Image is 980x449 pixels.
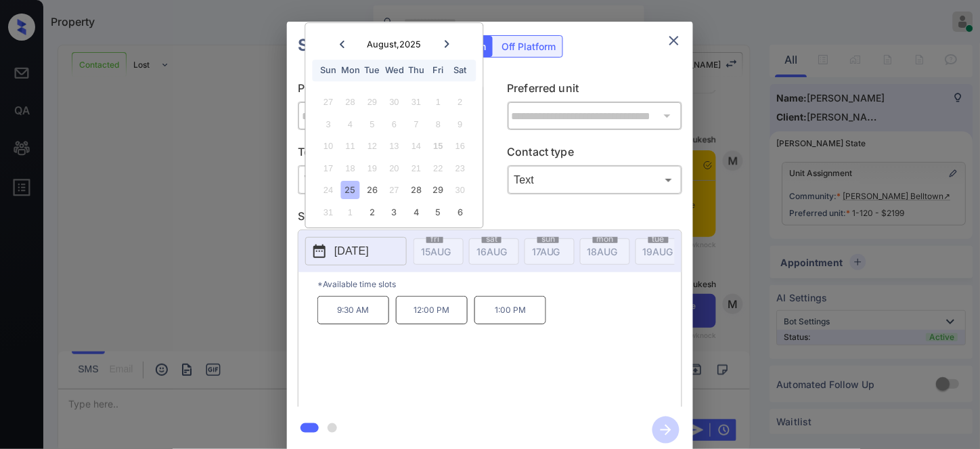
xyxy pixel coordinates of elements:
div: Not available Thursday, August 14th, 2025 [407,137,426,156]
div: Not available Saturday, August 16th, 2025 [451,137,469,156]
div: Not available Tuesday, August 12th, 2025 [363,137,382,156]
div: Virtual [301,169,470,191]
div: Not available Monday, July 28th, 2025 [341,93,359,112]
p: 12:00 PM [396,296,468,324]
p: [DATE] [334,243,369,259]
div: Not available Monday, August 11th, 2025 [341,137,359,156]
button: [DATE] [305,237,407,265]
div: Not available Tuesday, July 29th, 2025 [363,93,382,112]
div: Not available Sunday, July 27th, 2025 [319,93,338,112]
div: Sun [319,62,338,80]
p: 1:00 PM [474,296,546,324]
div: Not available Wednesday, August 13th, 2025 [385,137,403,156]
div: Not available Tuesday, August 5th, 2025 [363,115,382,133]
div: Not available Monday, August 4th, 2025 [341,115,359,133]
div: Not available Saturday, August 9th, 2025 [451,115,469,133]
div: Text [511,169,680,191]
div: Not available Sunday, August 31st, 2025 [319,203,338,221]
div: Wed [385,62,403,80]
div: Not available Sunday, August 3rd, 2025 [319,115,338,133]
p: Select slot [298,208,682,230]
div: Not available Thursday, August 7th, 2025 [407,115,426,133]
div: Not available Wednesday, July 30th, 2025 [385,93,403,112]
div: Not available Thursday, August 21st, 2025 [407,159,426,177]
p: Preferred unit [508,80,683,102]
div: Mon [341,62,359,80]
div: Not available Thursday, July 31st, 2025 [407,93,426,112]
div: Not available Sunday, August 10th, 2025 [319,137,338,156]
div: Choose Tuesday, September 2nd, 2025 [363,203,382,221]
div: Not available Wednesday, August 6th, 2025 [385,115,403,133]
div: Choose Tuesday, August 26th, 2025 [363,181,382,200]
div: Tue [363,62,382,80]
p: 9:30 AM [317,296,389,324]
div: Not available Wednesday, August 27th, 2025 [385,181,403,200]
button: btn-next [644,412,688,448]
div: Not available Wednesday, August 20th, 2025 [385,159,403,177]
p: *Available time slots [317,272,682,296]
div: Choose Monday, August 25th, 2025 [341,181,359,200]
h2: Schedule Tour [287,22,425,69]
div: Not available Monday, August 18th, 2025 [341,159,359,177]
div: Not available Sunday, August 17th, 2025 [319,159,338,177]
button: close [661,27,688,54]
div: Not available Saturday, August 30th, 2025 [451,181,469,200]
p: Preferred community [298,80,473,102]
div: Not available Sunday, August 24th, 2025 [319,181,338,200]
p: Contact type [508,144,683,165]
div: Not available Friday, August 15th, 2025 [429,137,447,156]
div: Not available Saturday, August 23rd, 2025 [451,159,469,177]
div: Not available Friday, August 22nd, 2025 [429,159,447,177]
div: Fri [429,62,447,80]
div: Not available Friday, August 1st, 2025 [429,93,447,112]
div: Thu [407,62,426,80]
div: Sat [451,62,469,80]
div: Choose Friday, September 5th, 2025 [429,203,447,221]
div: Not available Saturday, August 2nd, 2025 [451,93,469,112]
div: Not available Friday, August 8th, 2025 [429,115,447,133]
div: Not available Tuesday, August 19th, 2025 [363,159,382,177]
div: Off Platform [495,36,562,57]
div: Not available Monday, September 1st, 2025 [341,203,359,221]
div: Choose Friday, August 29th, 2025 [429,181,447,200]
p: Tour type [298,144,473,165]
div: Choose Saturday, September 6th, 2025 [451,203,469,221]
div: month 2025-08 [310,91,478,223]
div: Choose Wednesday, September 3rd, 2025 [385,203,403,221]
div: Choose Thursday, September 4th, 2025 [407,203,426,221]
div: Choose Thursday, August 28th, 2025 [407,181,426,200]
